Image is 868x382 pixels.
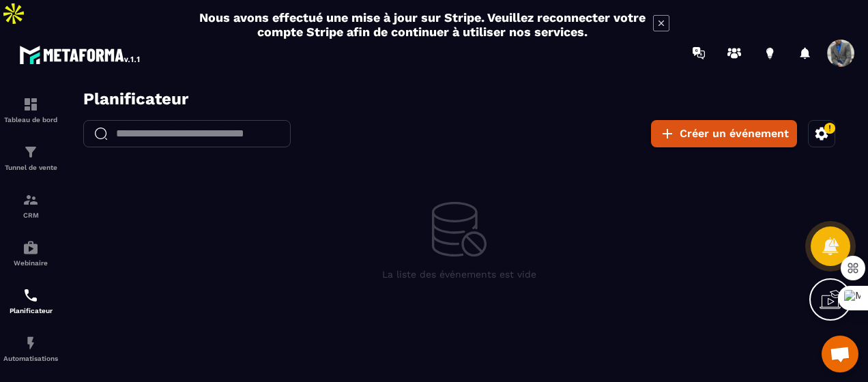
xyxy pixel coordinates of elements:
p: La liste des événements est vide [318,178,472,192]
img: logo [19,42,142,67]
a: automationsautomationsWebinaire [3,229,58,277]
a: formationformationTableau de bord [3,86,58,134]
a: formationformationCRM [3,181,58,229]
img: automations [23,239,39,256]
img: automations [23,335,39,351]
button: Créer un événement [587,31,733,58]
a: automationsautomationsAutomatisations [3,325,58,372]
a: Ouvrir le chat [822,336,858,372]
p: Tableau de bord [3,116,58,123]
p: Automatisations [3,355,58,362]
img: scheduler [23,287,39,304]
p: Planificateur [3,307,58,314]
img: formation [23,192,39,208]
h2: Nous avons effectué une mise à jour sur Stripe. Veuillez reconnecter votre compte Stripe afin de ... [199,10,646,39]
img: formation [23,96,39,113]
p: CRM [3,211,58,219]
p: Tunnel de vente [3,164,58,171]
p: Webinaire [3,259,58,267]
a: schedulerschedulerPlanificateur [3,277,58,325]
a: formationformationTunnel de vente [3,134,58,181]
img: formation [23,144,39,160]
